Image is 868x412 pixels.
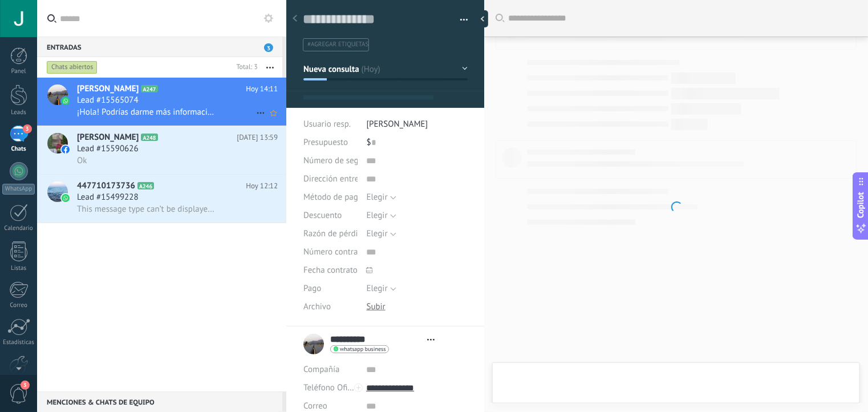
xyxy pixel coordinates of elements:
[37,37,282,57] div: Entradas
[303,382,363,393] span: Teléfono Oficina
[2,184,35,195] div: WhatsApp
[303,152,358,170] div: Número de seguimiento
[366,225,396,243] button: Elegir
[303,119,351,130] span: Usuario resp.
[2,68,35,75] div: Panel
[264,43,273,52] span: 3
[62,194,70,202] img: icon
[855,192,867,219] span: Copilot
[303,156,391,165] span: Número de seguimiento
[258,57,282,78] button: Más
[77,192,139,203] span: Lead #15499228
[2,109,35,116] div: Leads
[2,339,35,346] div: Estadísticas
[366,207,396,225] button: Elegir
[303,284,321,293] span: Pago
[303,225,358,243] div: Razón de pérdida
[47,60,98,74] div: Chats abiertos
[303,207,358,225] div: Descuento
[2,302,35,309] div: Correo
[303,243,358,261] div: Número contrato
[246,180,278,192] span: Hoy 12:12
[77,155,87,166] span: Ok
[237,132,278,143] span: [DATE] 13:59
[366,119,428,130] span: [PERSON_NAME]
[37,391,282,412] div: Menciones & Chats de equipo
[62,146,70,154] img: icon
[303,170,358,188] div: Dirección entrega
[303,298,358,316] div: Archivo
[77,83,139,95] span: [PERSON_NAME]
[37,126,286,174] a: avataricon[PERSON_NAME]A248[DATE] 13:59Lead #15590626Ok
[303,266,358,274] span: Fecha contrato
[477,10,488,27] div: Ocultar
[303,193,363,201] span: Método de pago
[21,381,30,390] span: 3
[303,280,358,298] div: Pago
[366,188,396,207] button: Elegir
[2,146,35,153] div: Chats
[37,175,286,223] a: avataricon447710173736A246Hoy 12:12Lead #15499228This message type can’t be displayed because it’...
[303,211,342,220] span: Descuento
[232,62,258,73] div: Total: 3
[141,134,157,141] span: A248
[303,261,358,280] div: Fecha contrato
[303,302,331,311] span: Archivo
[366,210,387,221] span: Elegir
[366,134,467,152] div: $
[141,85,157,92] span: A247
[340,346,386,352] span: whatsapp business
[366,192,387,203] span: Elegir
[303,175,368,183] span: Dirección entrega
[77,204,215,215] span: This message type can’t be displayed because it’s not supported yet.
[303,361,358,379] div: Compañía
[303,229,367,238] span: Razón de pérdida
[303,134,358,152] div: Presupuesto
[37,78,286,126] a: avataricon[PERSON_NAME]A247Hoy 14:11Lead #15565074¡Hola! Podrías darme más información de...
[62,97,70,105] img: icon
[303,188,358,207] div: Método de pago
[366,283,387,294] span: Elegir
[77,143,139,155] span: Lead #15590626
[303,401,327,411] span: Correo
[366,280,396,298] button: Elegir
[246,83,278,95] span: Hoy 14:11
[2,265,35,272] div: Listas
[23,124,32,134] span: 3
[77,107,215,118] span: ¡Hola! Podrías darme más información de...
[2,225,35,232] div: Calendario
[366,228,387,239] span: Elegir
[303,379,358,397] button: Teléfono Oficina
[307,41,368,49] span: #agregar etiquetas
[303,115,358,134] div: Usuario resp.
[77,180,135,192] span: 447710173736
[303,137,348,148] span: Presupuesto
[77,95,139,106] span: Lead #15565074
[77,132,139,143] span: [PERSON_NAME]
[137,182,154,189] span: A246
[303,248,365,256] span: Número contrato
